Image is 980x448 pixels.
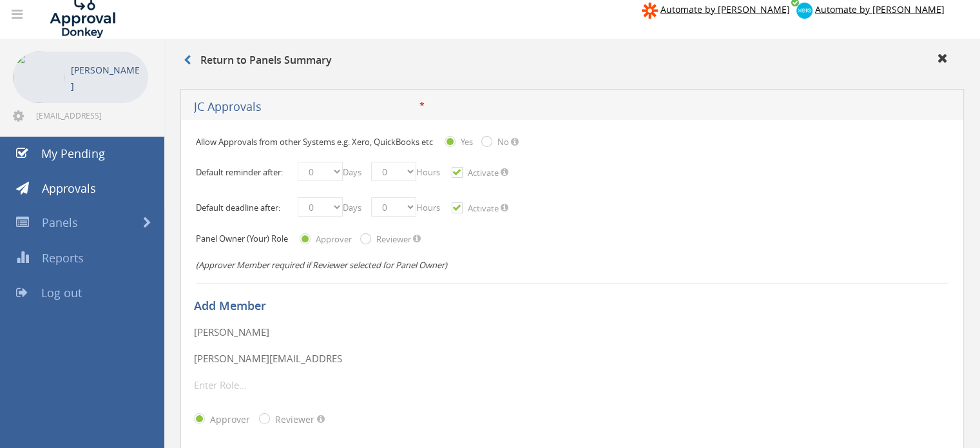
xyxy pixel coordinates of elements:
[194,300,941,313] h5: Add Member
[184,55,332,66] h3: Return to Panels Summary
[298,202,440,213] span: Days Hours
[42,215,78,230] span: Panels
[465,167,499,180] label: Activate
[660,3,790,15] span: Automate by [PERSON_NAME]
[465,202,499,215] label: Activate
[194,324,342,340] input: Enter Name...
[457,136,473,149] label: Yes
[71,62,142,94] p: [PERSON_NAME]
[196,166,286,179] p: Default reminder after:
[42,250,84,266] span: Reports
[815,3,945,15] span: Automate by [PERSON_NAME]
[36,110,146,121] span: [EMAIL_ADDRESS][DOMAIN_NAME]
[207,413,250,426] label: Approver
[196,233,288,244] span: Panel Owner (Your) Role
[312,233,352,246] label: Approver
[642,3,658,19] img: zapier-logomark.png
[196,259,447,271] span: (Approver Member required if Reviewer selected for Panel Owner)
[272,413,314,426] label: Reviewer
[373,233,411,246] label: Reviewer
[194,350,342,367] input: Enter Email...
[196,136,433,148] span: Allow Approvals from other Systems e.g. Xero, QuickBooks etc
[42,180,96,196] span: Approvals
[494,136,509,149] label: No
[194,99,419,115] input: Add Panel Name...
[41,146,105,161] span: My Pending
[194,376,342,393] input: Enter Role...
[796,3,812,19] img: xero-logo.png
[41,285,82,300] span: Log out
[196,202,286,214] p: Default deadline after:
[298,166,440,178] span: Days Hours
